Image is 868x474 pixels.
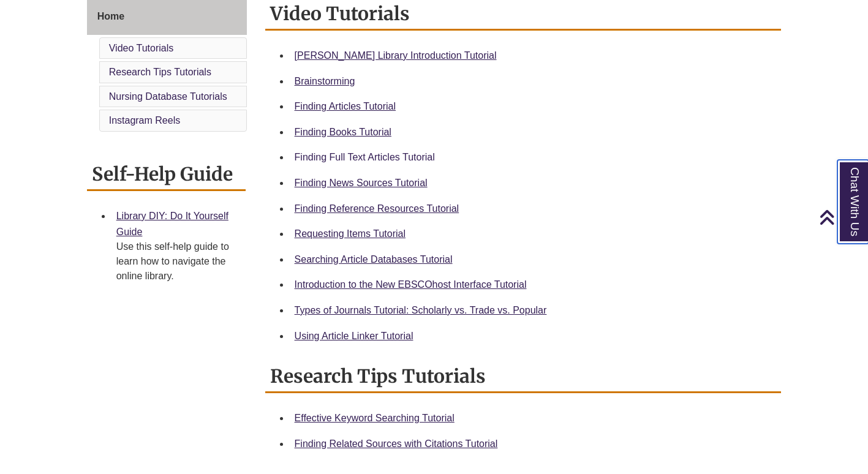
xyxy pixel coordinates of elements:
a: Using Article Linker Tutorial [295,331,413,341]
a: Video Tutorials [109,43,174,53]
a: [PERSON_NAME] Library Introduction Tutorial [295,50,497,61]
a: Nursing Database Tutorials [109,91,227,102]
a: Types of Journals Tutorial: Scholarly vs. Trade vs. Popular [295,305,547,315]
a: Finding Full Text Articles Tutorial [295,152,435,162]
a: Finding Books Tutorial [295,127,391,137]
h2: Self-Help Guide [87,159,246,191]
a: Finding Related Sources with Citations Tutorial [295,438,498,449]
a: Introduction to the New EBSCOhost Interface Tutorial [295,279,527,290]
a: Requesting Items Tutorial [295,228,406,239]
h2: Research Tips Tutorials [265,361,782,393]
a: Research Tips Tutorials [109,67,211,77]
a: Effective Keyword Searching Tutorial [295,413,455,423]
span: Home [97,11,124,21]
a: Instagram Reels [109,115,181,126]
a: Back to Top [819,209,865,225]
a: Finding Articles Tutorial [295,101,396,111]
a: Finding Reference Resources Tutorial [295,203,459,214]
a: Searching Article Databases Tutorial [295,254,453,265]
a: Library DIY: Do It Yourself Guide [116,211,228,237]
a: Finding News Sources Tutorial [295,178,428,188]
div: Use this self-help guide to learn how to navigate the online library. [116,239,236,284]
a: Brainstorming [295,76,355,86]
